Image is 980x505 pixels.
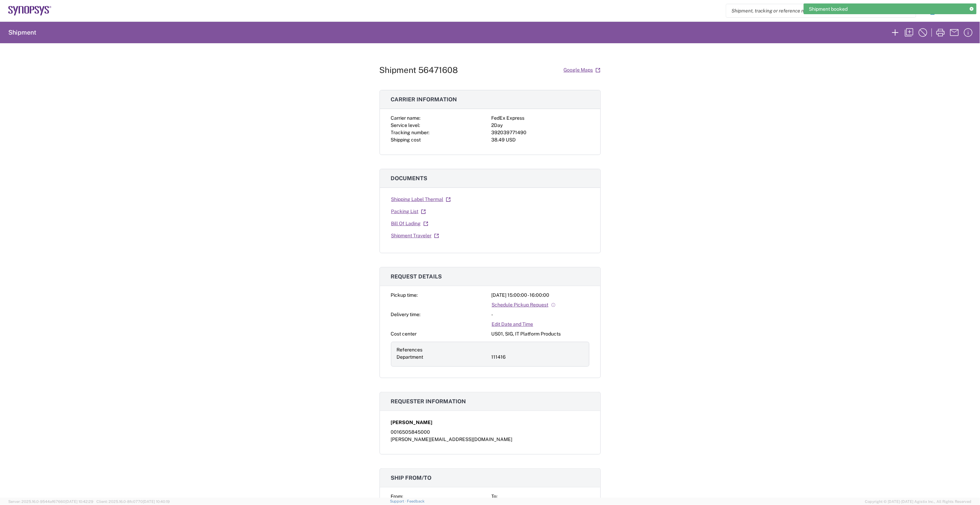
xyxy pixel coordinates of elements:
a: Shipment Traveler [391,230,439,242]
span: Client: 2025.16.0-8fc0770 [96,499,170,504]
span: Request details [391,273,442,280]
span: [PERSON_NAME] [391,419,433,426]
a: Schedule Pickup Request [492,299,556,311]
span: Copyright © [DATE]-[DATE] Agistix Inc., All Rights Reserved [865,498,972,505]
span: [DATE] 10:40:19 [143,499,170,504]
span: Requester information [391,398,466,405]
a: Google Maps [563,64,601,76]
span: [DATE] 10:42:29 [65,499,93,504]
a: Shipping Label Thermal [391,193,451,205]
div: - [492,311,589,318]
span: Documents [391,175,428,182]
div: [PERSON_NAME][EMAIL_ADDRESS][DOMAIN_NAME] [391,436,589,443]
span: Carrier information [391,96,457,103]
div: Department [397,353,489,361]
a: Support [390,499,407,503]
div: 0016505845000 [391,429,589,436]
a: Bill Of Lading [391,218,429,230]
span: Tracking number: [391,130,430,135]
a: Edit Date and Time [492,318,534,330]
span: Ship from/to [391,475,432,481]
span: To: [492,494,498,499]
span: Cost center [391,331,417,337]
div: 111416 [492,353,584,361]
span: Shipping cost [391,137,421,143]
span: Carrier name: [391,115,421,121]
div: 2Day [492,122,589,129]
span: Delivery time: [391,312,421,317]
span: Pickup time: [391,292,418,298]
a: Packing List [391,205,426,218]
span: From: [391,494,403,499]
div: [DATE] 15:00:00 - 16:00:00 [492,292,589,299]
div: FedEx Express [492,114,589,122]
a: Feedback [407,499,425,503]
div: 38.49 USD [492,136,589,144]
div: 392039771490 [492,129,589,136]
span: Server: 2025.16.0-9544af67660 [8,499,93,504]
div: US01, SIG, IT Platform Products [492,330,589,338]
h1: Shipment 56471608 [380,65,458,75]
span: Service level: [391,122,420,128]
span: References [397,347,423,352]
input: Shipment, tracking or reference number [726,4,905,17]
span: Shipment booked [809,6,848,12]
h2: Shipment [8,28,36,37]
